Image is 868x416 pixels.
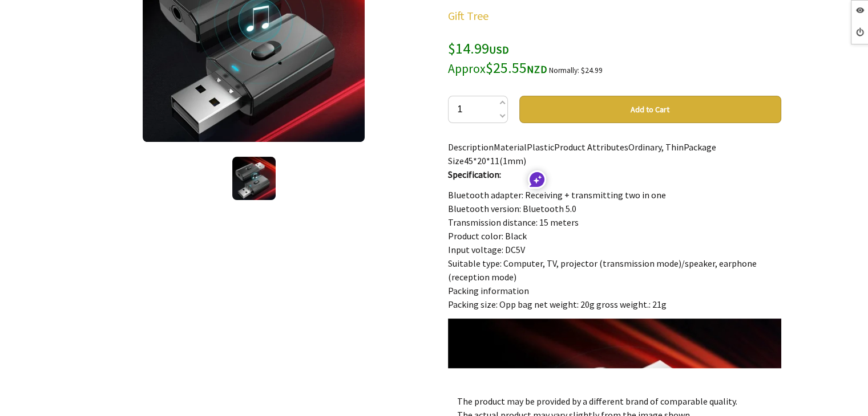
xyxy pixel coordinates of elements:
[519,96,781,123] button: Add to Cart
[448,61,486,76] small: Approx
[448,9,488,23] a: Gift Tree
[489,43,509,56] span: USD
[527,63,547,76] span: NZD
[448,188,781,311] p: Bluetooth adapter: Receiving + transmitting two in one Bluetooth version: Bluetooth 5.0 Transmiss...
[232,157,276,200] img: USB Bluetooth Audio Adapter Receive and Transmit Two-in-One 5.0 Hands-Free Call
[448,140,781,368] div: DescriptionMaterialPlasticProduct AttributesOrdinary, ThinPackage Size45*20*11(1mm)
[549,66,603,75] small: Normally: $24.99
[448,169,501,180] strong: Specification:
[448,39,547,77] span: $14.99 $25.55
